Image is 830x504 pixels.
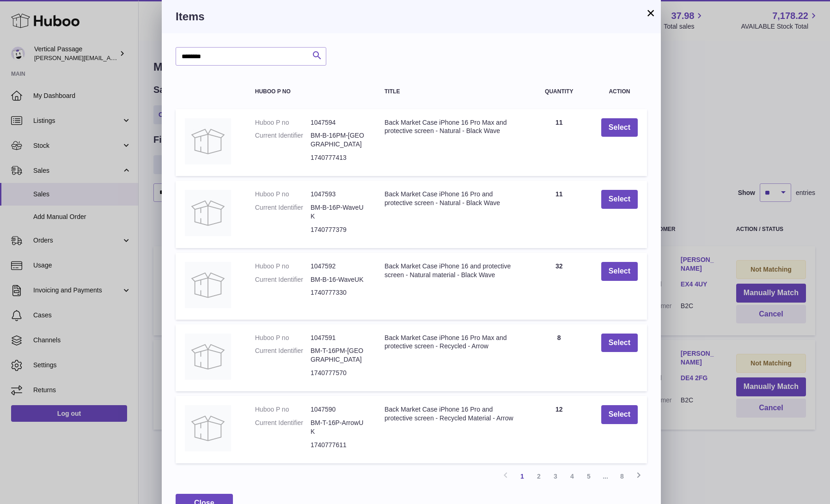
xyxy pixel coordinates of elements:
[311,441,366,449] dd: 1740777611
[311,369,366,377] dd: 1740777570
[311,118,366,127] dd: 1047594
[526,396,592,463] td: 12
[246,79,375,104] th: Huboo P no
[255,118,311,127] dt: Huboo P no
[384,262,517,279] div: Back Market Case iPhone 16 and protective screen - Natural material - Black Wave
[255,275,311,284] dt: Current Identifier
[601,334,638,352] button: Select
[185,118,231,164] img: Back Market Case iPhone 16 Pro Max and protective screen - Natural - Black Wave
[311,334,366,342] dd: 1047591
[526,253,592,320] td: 32
[255,405,311,414] dt: Huboo P no
[384,190,517,207] div: Back Market Case iPhone 16 Pro and protective screen - Natural - Black Wave
[185,334,231,380] img: Back Market Case iPhone 16 Pro Max and protective screen - Recycled - Arrow
[311,225,366,234] dd: 1740777379
[547,468,564,485] a: 3
[311,346,366,364] dd: BM-T-16PM-[GEOGRAPHIC_DATA]
[311,419,366,436] dd: BM-T-16P-ArrowUK
[311,275,366,284] dd: BM-B-16-WaveUK
[531,468,547,485] a: 2
[311,190,366,199] dd: 1047593
[526,181,592,248] td: 11
[614,468,630,485] a: 8
[311,262,366,271] dd: 1047592
[601,405,638,424] button: Select
[601,190,638,209] button: Select
[592,79,647,104] th: Action
[255,131,311,149] dt: Current Identifier
[384,118,517,136] div: Back Market Case iPhone 16 Pro Max and protective screen - Natural - Black Wave
[514,468,531,485] a: 1
[311,288,366,297] dd: 1740777330
[645,7,656,18] button: ×
[255,262,311,271] dt: Huboo P no
[580,468,597,485] a: 5
[185,405,231,451] img: Back Market Case iPhone 16 Pro and protective screen - Recycled Material - Arrow
[185,262,231,308] img: Back Market Case iPhone 16 and protective screen - Natural material - Black Wave
[255,190,311,199] dt: Huboo P no
[384,405,517,423] div: Back Market Case iPhone 16 Pro and protective screen - Recycled Material - Arrow
[311,153,366,162] dd: 1740777413
[526,109,592,176] td: 11
[255,346,311,364] dt: Current Identifier
[311,405,366,414] dd: 1047590
[311,203,366,221] dd: BM-B-16P-WaveUK
[255,419,311,436] dt: Current Identifier
[526,79,592,104] th: Quantity
[601,262,638,281] button: Select
[375,79,526,104] th: Title
[564,468,580,485] a: 4
[597,468,614,485] span: ...
[255,334,311,342] dt: Huboo P no
[526,324,592,392] td: 8
[311,131,366,149] dd: BM-B-16PM-[GEOGRAPHIC_DATA]
[176,9,647,24] h3: Items
[255,203,311,221] dt: Current Identifier
[384,334,517,351] div: Back Market Case iPhone 16 Pro Max and protective screen - Recycled - Arrow
[185,190,231,236] img: Back Market Case iPhone 16 Pro and protective screen - Natural - Black Wave
[601,118,638,137] button: Select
